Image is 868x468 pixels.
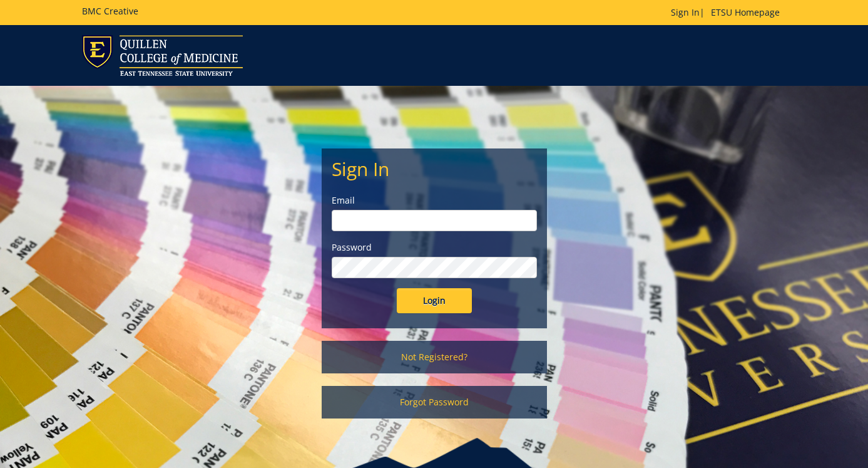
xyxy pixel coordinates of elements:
a: ETSU Homepage [705,6,786,18]
p: | [671,6,786,19]
input: Login [397,288,472,313]
a: Not Registered? [322,341,547,373]
label: Email [332,194,537,207]
a: Sign In [671,6,700,18]
label: Password [332,241,537,254]
a: Forgot Password [322,386,547,419]
img: ETSU logo [82,35,243,76]
h2: Sign In [332,159,537,179]
h5: BMC Creative [82,6,138,16]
